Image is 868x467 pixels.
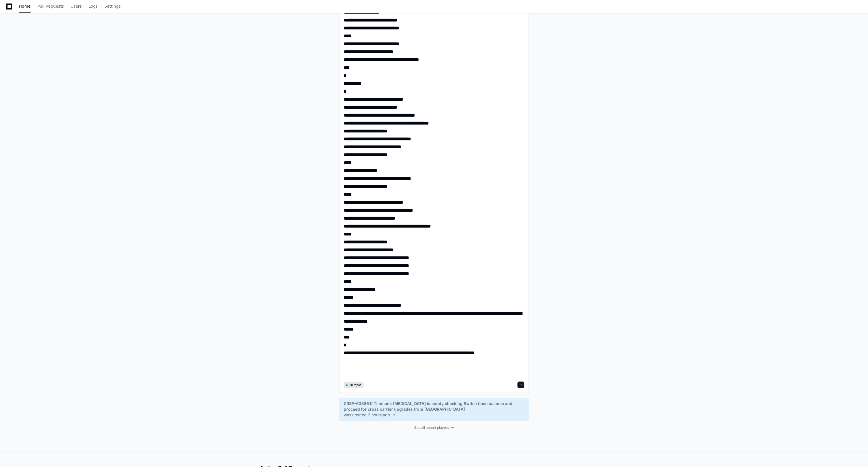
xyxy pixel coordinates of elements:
span: Users [71,5,82,8]
a: CRSP-53886 If Timetank [MEDICAL_DATA] is empty checking Switch base balance and proceed for cross... [344,401,524,418]
span: was created 2 hours ago [344,412,390,418]
span: CRSP-53886 If Timetank [MEDICAL_DATA] is empty checking Switch base balance and proceed for cross... [344,401,524,412]
span: Home [19,5,31,8]
span: See all recent players [414,425,449,430]
span: Settings [104,5,121,8]
span: Pull Requests [37,5,64,8]
a: See all recent players [339,425,529,430]
span: Logs [89,5,98,8]
span: 30 repos [349,383,361,387]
